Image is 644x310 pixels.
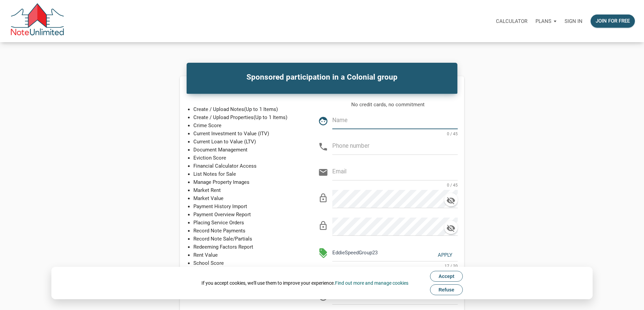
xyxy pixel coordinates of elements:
[332,113,458,128] input: Name
[193,259,302,267] p: School Score
[535,18,551,24] p: Plans
[193,251,302,259] p: Rent Value
[445,262,458,269] span: 17 / 20
[332,164,458,179] input: Email
[193,130,302,138] p: Current Investment to Value (ITV)
[447,181,458,188] span: 0 / 45
[587,10,639,32] a: Join for free
[337,266,458,275] div: Features included in your promo:
[193,121,302,130] p: Crime Score
[193,235,302,243] p: Record Note Sale/Partials
[318,248,328,258] i: discount
[193,210,302,219] p: Payment Overview Report
[318,221,328,231] i: lock_outline
[192,72,452,83] h4: Sponsored participation in a Colonial group
[447,130,458,137] span: 0 / 45
[201,280,408,286] div: If you accept cookies, we'll use them to improve your experience.
[438,251,452,259] div: Apply
[318,101,458,109] p: No credit cards, no commitment
[438,274,454,279] span: Accept
[193,194,302,202] p: Market Value
[193,202,302,210] p: Payment History Import
[193,178,302,186] p: Manage Property Images
[193,243,302,251] p: Redeeming Factors Report
[10,3,65,39] img: NoteUnlimited
[244,106,278,112] span: (Up to 1 Items)
[193,186,302,194] p: Market Rent
[193,146,302,154] p: Document Management
[254,114,287,120] span: (Up to 1 Items)
[565,18,582,24] p: Sign in
[591,15,635,28] button: Join for free
[193,154,302,162] p: Eviction Score
[531,10,560,32] a: Plans
[596,17,630,25] div: Join for free
[318,167,328,177] i: email
[318,193,328,203] i: lock_outline
[335,280,408,286] a: Find out more and manage cookies
[193,227,302,235] p: Record Note Payments
[193,170,302,178] p: List Notes for Sale
[496,18,527,24] p: Calculator
[428,245,457,261] button: Apply
[430,271,463,282] button: Accept
[193,105,302,113] p: Create / Upload Notes
[438,287,454,292] span: Refuse
[332,245,427,260] input: Promo code
[193,162,302,170] p: Financial Calculator Access
[318,142,328,152] i: phone
[193,219,302,227] p: Placing Service Orders
[492,10,531,32] a: Calculator
[332,139,458,154] input: Phone number
[560,10,587,32] a: Sign in
[193,113,302,121] p: Create / Upload Properties
[531,11,560,31] button: Plans
[318,116,328,126] i: face
[430,284,463,295] button: Refuse
[193,138,302,146] p: Current Loan to Value (LTV)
